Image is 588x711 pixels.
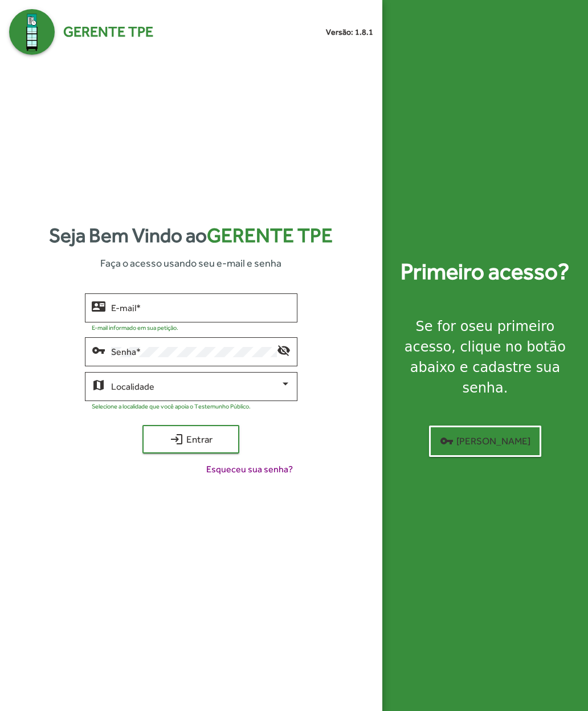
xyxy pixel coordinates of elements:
mat-hint: Selecione a localidade que você apoia o Testemunho Público. [92,403,251,410]
mat-icon: visibility_off [277,343,291,357]
div: Se for o , clique no botão abaixo e cadastre sua senha. [396,316,574,398]
strong: seu primeiro acesso [405,318,554,355]
img: Logo Gerente [9,9,55,55]
mat-icon: login [170,432,183,446]
mat-hint: E-mail informado em sua petição. [92,324,178,331]
span: Gerente TPE [63,21,153,43]
mat-icon: contact_mail [92,299,105,313]
span: Faça o acesso usando seu e-mail e senha [100,255,281,271]
small: Versão: 1.8.1 [326,26,373,38]
span: Esqueceu sua senha? [206,463,293,476]
span: Entrar [153,429,229,450]
mat-icon: vpn_key [92,343,105,357]
strong: Primeiro acesso? [401,255,569,289]
button: Entrar [142,425,239,453]
button: [PERSON_NAME] [429,426,541,457]
mat-icon: map [92,378,105,391]
strong: Seja Bem Vindo ao [49,220,333,251]
span: [PERSON_NAME] [440,431,530,451]
span: Gerente TPE [207,224,333,247]
mat-icon: vpn_key [440,434,454,448]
